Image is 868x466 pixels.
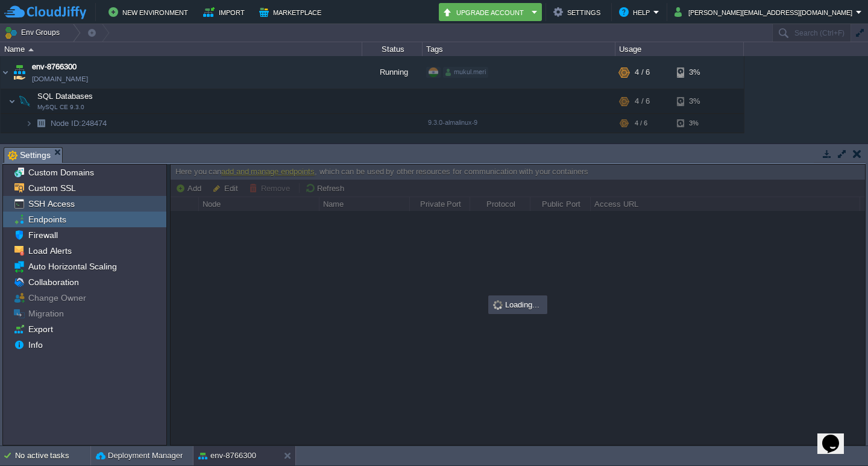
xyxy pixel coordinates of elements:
[363,42,422,56] div: Status
[1,42,362,56] div: Name
[26,261,119,272] a: Auto Horizontal Scaling
[108,5,192,19] button: New Environment
[1,56,10,89] img: AMDAwAAAACH5BAEAAAAALAAAAAABAAEAAAICRAEAOw==
[677,56,716,89] div: 3%
[489,297,546,313] div: Loading...
[442,5,528,19] button: Upgrade Account
[8,89,16,113] img: AMDAwAAAACH5BAEAAAAALAAAAAABAAEAAAICRAEAOw==
[26,183,78,194] a: Custom SSL
[4,5,86,20] img: CloudJiffy
[362,56,423,89] div: Running
[8,148,51,163] span: Settings
[4,24,64,41] button: Env Groups
[26,167,96,178] a: Custom Domains
[15,446,90,465] div: No active tasks
[553,5,604,19] button: Settings
[96,450,183,462] button: Deployment Manager
[28,48,34,51] img: AMDAwAAAACH5BAEAAAAALAAAAAABAAEAAAICRAEAOw==
[37,104,84,111] span: MySQL CE 9.3.0
[49,118,108,128] span: 248474
[635,56,650,89] div: 4 / 6
[26,339,45,350] a: Info
[26,214,68,225] a: Endpoints
[677,89,716,113] div: 3%
[423,42,615,56] div: Tags
[26,198,77,209] a: SSH Access
[675,5,856,19] button: [PERSON_NAME][EMAIL_ADDRESS][DOMAIN_NAME]
[26,230,60,241] a: Firewall
[443,67,488,78] div: mukul.meri
[32,73,88,85] span: [DOMAIN_NAME]
[259,5,325,19] button: Marketplace
[26,292,88,303] a: Change Owner
[203,5,248,19] button: Import
[26,324,55,335] a: Export
[16,89,33,113] img: AMDAwAAAACH5BAEAAAAALAAAAAABAAEAAAICRAEAOw==
[33,114,49,133] img: AMDAwAAAACH5BAEAAAAALAAAAAABAAEAAAICRAEAOw==
[635,89,650,113] div: 4 / 6
[26,277,81,288] a: Collaboration
[428,119,477,126] span: 9.3.0-almalinux-9
[26,245,74,256] a: Load Alerts
[616,42,743,56] div: Usage
[198,450,256,462] button: env-8766300
[635,114,647,133] div: 4 / 6
[677,114,716,133] div: 3%
[817,418,856,454] iframe: chat widget
[32,61,77,73] a: env-8766300
[25,114,33,133] img: AMDAwAAAACH5BAEAAAAALAAAAAABAAEAAAICRAEAOw==
[36,92,95,101] a: SQL DatabasesMySQL CE 9.3.0
[11,56,28,89] img: AMDAwAAAACH5BAEAAAAALAAAAAABAAEAAAICRAEAOw==
[51,119,81,128] span: Node ID:
[619,5,653,19] button: Help
[36,91,95,101] span: SQL Databases
[26,308,66,319] a: Migration
[49,118,108,128] a: Node ID:248474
